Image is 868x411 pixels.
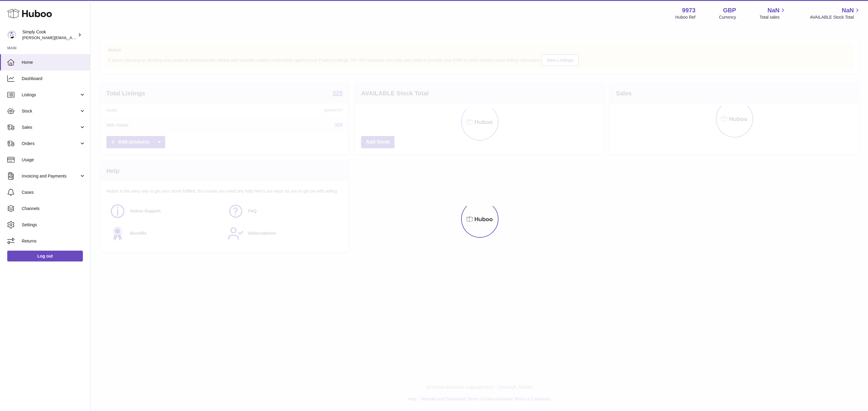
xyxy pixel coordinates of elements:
[22,76,86,82] span: Dashboard
[22,29,77,41] div: Simply Cook
[22,92,79,98] span: Listings
[22,108,79,114] span: Stock
[810,14,861,20] span: AVAILABLE Stock Total
[723,6,736,14] strong: GBP
[22,190,86,195] span: Cases
[7,30,16,39] img: emma@simplycook.com
[759,14,786,20] span: Total sales
[22,173,79,179] span: Invoicing and Payments
[842,6,854,14] span: NaN
[675,14,696,20] div: Huboo Ref
[22,35,121,40] span: [PERSON_NAME][EMAIL_ADDRESS][DOMAIN_NAME]
[719,14,736,20] div: Currency
[22,238,86,244] span: Returns
[22,157,86,163] span: Usage
[759,6,786,20] a: NaN Total sales
[22,206,86,212] span: Channels
[7,251,83,261] a: Log out
[22,222,86,228] span: Settings
[682,6,696,14] strong: 9973
[22,60,86,65] span: Home
[22,141,79,147] span: Orders
[22,125,79,130] span: Sales
[810,6,861,20] a: NaN AVAILABLE Stock Total
[767,6,779,14] span: NaN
